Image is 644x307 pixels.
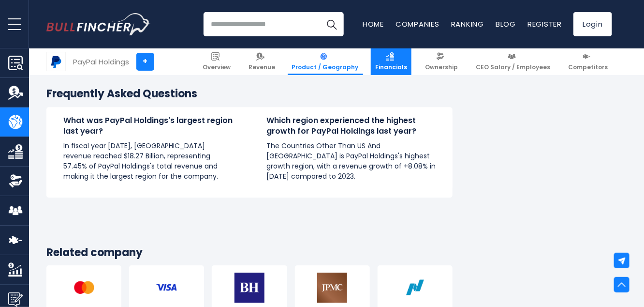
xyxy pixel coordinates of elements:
a: Register [527,19,562,29]
img: V logo [152,273,182,303]
h3: Frequently Asked Questions [46,87,453,101]
button: Search [320,12,344,36]
a: Login [573,12,612,36]
img: Ownership [8,174,23,188]
a: CEO Salary / Employees [471,48,555,75]
a: Go to homepage [46,13,150,35]
h4: Which region experienced the highest growth for PayPal Holdings last year? [266,115,436,137]
a: Ownership [421,48,462,75]
h4: What was PayPal Holdings's largest region last year? [63,115,233,137]
a: Blog [496,19,516,29]
span: Product / Geography [292,63,359,71]
a: Overview [198,48,235,75]
span: Overview [203,63,231,71]
span: Competitors [568,63,608,71]
p: The Countries Other Than US And [GEOGRAPHIC_DATA] is PayPal Holdings's highest growth region, wit... [266,141,436,182]
img: NDAQ logo [400,273,430,303]
img: Bullfincher logo [46,13,151,35]
a: + [136,53,154,71]
span: Revenue [249,63,275,71]
img: MA logo [69,273,99,303]
a: Ranking [451,19,484,29]
a: Revenue [244,48,279,75]
a: Financials [371,48,411,75]
a: Product / Geography [288,48,363,75]
a: Companies [395,19,439,29]
h3: Related company [46,246,453,260]
a: Home [363,19,384,29]
p: In fiscal year [DATE], [GEOGRAPHIC_DATA] revenue reached $18.27 Billion, representing 57.45% of P... [63,141,233,182]
img: BRK-B logo [234,273,264,303]
span: CEO Salary / Employees [476,63,550,71]
img: JPM logo [317,273,347,303]
div: PayPal Holdings [73,56,129,67]
span: Financials [375,63,407,71]
span: Ownership [425,63,458,71]
img: PYPL logo [47,52,65,71]
a: Competitors [564,48,612,75]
